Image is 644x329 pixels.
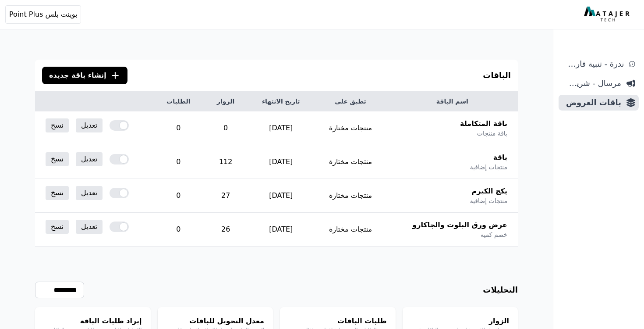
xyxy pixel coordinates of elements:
[44,316,142,326] h4: إيراد طلبات الباقة
[248,111,314,145] td: [DATE]
[49,70,106,81] span: إنشاء باقة جديدة
[46,118,69,132] a: نسخ
[289,316,387,326] h4: طلبات الباقات
[204,145,248,179] td: 112
[314,145,386,179] td: منتجات مختارة
[76,152,103,166] a: تعديل
[314,92,386,111] th: تطبق على
[493,152,507,163] span: باقة
[481,230,507,239] span: خصم كمية
[314,111,386,145] td: منتجات مختارة
[46,186,69,200] a: نسخ
[483,284,518,296] h3: التحليلات
[314,213,386,247] td: منتجات مختارة
[248,179,314,213] td: [DATE]
[460,118,507,129] span: باقة المتكاملة
[204,92,248,111] th: الزوار
[204,213,248,247] td: 26
[153,179,204,213] td: 0
[46,152,69,166] a: نسخ
[470,163,507,172] span: منتجات إضافية
[76,186,103,200] a: تعديل
[562,97,621,109] span: باقات العروض
[76,118,103,132] a: تعديل
[248,145,314,179] td: [DATE]
[562,58,624,70] span: ندرة - تنبية قارب علي النفاذ
[470,197,507,205] span: منتجات إضافية
[153,111,204,145] td: 0
[9,9,77,20] span: بوينت بلس Point Plus
[477,129,507,138] span: باقة منتجات
[483,69,511,82] h3: الباقات
[5,5,81,24] button: بوينت بلس Point Plus
[153,145,204,179] td: 0
[248,213,314,247] td: [DATE]
[166,316,265,326] h4: معدل التحويل للباقات
[387,92,518,111] th: اسم الباقة
[204,111,248,145] td: 0
[584,7,632,22] img: MatajerTech Logo
[153,92,204,111] th: الطلبات
[46,220,69,234] a: نسخ
[248,92,314,111] th: تاريخ الانتهاء
[411,316,510,326] h4: الزوار
[153,213,204,247] td: 0
[472,186,507,197] span: بكج الكيرم
[204,179,248,213] td: 27
[412,220,507,230] span: عرض ورق البلوت والجاكارو
[42,67,127,84] button: إنشاء باقة جديدة
[562,77,621,89] span: مرسال - شريط دعاية
[76,220,103,234] a: تعديل
[314,179,386,213] td: منتجات مختارة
